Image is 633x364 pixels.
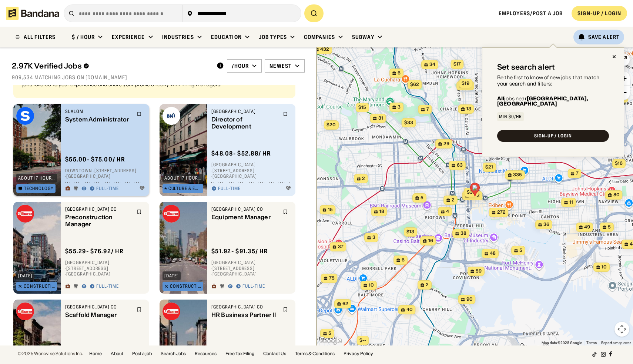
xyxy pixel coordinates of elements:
div: Director of Development [211,116,278,130]
img: Google [318,336,343,345]
a: Open this area in Google Maps (opens a new window) [318,336,343,345]
span: 11 [569,199,573,206]
span: 36 [543,221,549,228]
span: 48 [490,250,496,257]
div: [GEOGRAPHIC_DATA] · [STREET_ADDRESS] · [GEOGRAPHIC_DATA] [211,162,291,180]
div: Downtown · [STREET_ADDRESS] · [GEOGRAPHIC_DATA] [65,168,145,179]
div: Equipment Manager [211,214,278,221]
div: © 2025 Workwise Solutions Inc. [18,351,83,356]
div: Newest [269,63,292,69]
div: Experience [112,34,145,40]
div: $ 55.29 - $76.92 / hr [65,248,124,256]
span: $33 [404,120,413,125]
span: 40 [406,307,412,313]
div: Min $0/hr [499,114,522,119]
span: $16 [615,160,623,166]
span: $15 [358,104,366,110]
span: 49 [584,224,590,230]
div: about 17 hours ago [164,176,201,180]
div: $ 51.92 - $91.35 / hr [211,248,268,256]
span: 335 [513,172,522,178]
span: 62 [342,301,348,307]
div: 909,534 matching jobs on [DOMAIN_NAME] [12,74,305,81]
span: $33 [466,189,475,195]
span: Map data ©2025 Google [542,341,582,345]
span: 75 [329,275,334,281]
a: Home [89,351,102,356]
span: 31 [378,115,383,121]
div: Technology [24,186,54,191]
div: Full-time [242,284,265,290]
div: [GEOGRAPHIC_DATA] Co [65,304,132,310]
span: 5 [608,224,611,230]
div: Scaffold Manager [65,311,132,318]
span: 432 [320,46,329,53]
span: 2 [452,197,455,203]
div: Culture & Entertainment [168,186,202,191]
a: Privacy Policy [344,351,373,356]
div: Full-time [96,186,119,192]
div: Companies [304,34,335,40]
div: ALL FILTERS [24,34,56,40]
span: 2 [426,282,429,288]
a: Terms & Conditions [295,351,335,356]
img: Gilbane Building Co logo [163,205,180,223]
img: Gilbane Building Co logo [16,205,34,223]
span: $-- [359,337,366,343]
span: 90 [466,296,472,303]
span: 272 [497,209,505,216]
span: 4 [446,208,449,215]
div: grid [12,85,304,345]
div: Subway [352,34,374,40]
img: Slalom logo [16,107,34,125]
div: [GEOGRAPHIC_DATA] Co [211,304,278,310]
b: [GEOGRAPHIC_DATA], [GEOGRAPHIC_DATA] [497,95,588,107]
span: Employers/Post a job [499,10,563,17]
span: 5 [421,195,423,201]
span: 3 [372,234,375,241]
span: $62 [410,81,419,87]
div: Full-time [218,186,241,192]
span: 37 [338,244,343,250]
div: Construction [24,284,55,288]
div: HR Business Partner II [211,311,278,318]
button: Map camera controls [614,322,629,337]
div: 2.97K Verified Jobs [12,61,211,70]
div: [GEOGRAPHIC_DATA] · [STREET_ADDRESS] · [GEOGRAPHIC_DATA] [211,260,291,277]
img: Gilbane Building Co logo [16,303,34,320]
div: $ 55.00 - $75.00 / hr [65,156,125,163]
div: System Administrator [65,116,132,123]
img: Baltimore Museum of Industry logo [163,107,180,125]
span: 802 [470,193,479,199]
div: [DATE] [18,274,33,278]
div: Set search alert [497,63,555,71]
span: $21 [485,164,493,170]
a: Resources [195,351,217,356]
span: 16 [428,238,433,244]
a: Report a map error [601,341,631,345]
b: All [497,95,504,102]
span: 59 [476,268,482,274]
span: 10 [369,282,374,288]
div: [GEOGRAPHIC_DATA] · [STREET_ADDRESS] · [GEOGRAPHIC_DATA] [65,260,145,277]
img: Gilbane Building Co logo [163,303,180,320]
div: /hour [232,63,249,69]
span: 18 [379,208,384,215]
span: 63 [457,162,463,168]
span: 13 [466,106,471,112]
span: 6 [398,70,401,76]
span: 80 [613,192,619,198]
span: 10 [602,264,607,270]
span: $19 [462,80,469,86]
div: SIGN-UP / LOGIN [577,10,621,17]
a: Contact Us [263,351,286,356]
span: 5 [519,247,522,254]
span: 6 [402,257,405,263]
div: $ / hour [72,34,95,40]
span: 7 [576,170,578,177]
div: about 17 hours ago [18,176,55,180]
span: 3 [398,104,401,110]
a: Terms (opens in new tab) [586,341,597,345]
div: Be the first to know of new jobs that match your search and filters: [497,74,609,87]
span: 15 [328,207,332,213]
